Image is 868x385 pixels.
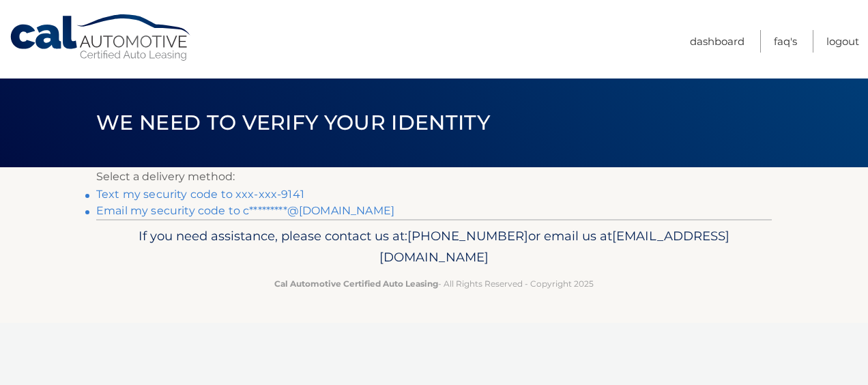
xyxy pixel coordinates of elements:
[96,110,490,135] span: We need to verify your identity
[274,279,438,289] strong: Cal Automotive Certified Auto Leasing
[826,30,859,53] a: Logout
[774,30,797,53] a: FAQ's
[9,14,193,62] a: Cal Automotive
[96,167,772,186] p: Select a delivery method:
[105,276,763,291] p: - All Rights Reserved - Copyright 2025
[407,228,528,244] span: [PHONE_NUMBER]
[690,30,744,53] a: Dashboard
[105,225,763,269] p: If you need assistance, please contact us at: or email us at
[96,204,394,217] a: Email my security code to c*********@[DOMAIN_NAME]
[96,188,304,201] a: Text my security code to xxx-xxx-9141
